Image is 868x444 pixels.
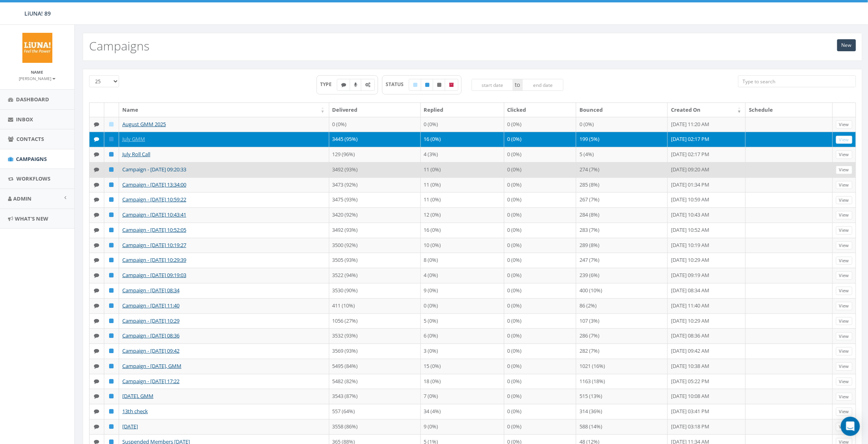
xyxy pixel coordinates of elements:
[421,132,504,147] td: 16 (0%)
[94,227,100,233] i: Text SMS
[668,223,746,238] td: [DATE] 10:52 AM
[504,389,577,404] td: 0 (0%)
[109,333,114,338] i: Published
[504,344,577,359] td: 0 (0%)
[425,82,429,87] i: Published
[472,79,513,91] input: start date
[504,103,577,117] th: Clicked
[738,75,856,87] input: Type to search
[109,364,114,369] i: Published
[836,317,852,325] a: View
[421,177,504,193] td: 11 (0%)
[421,207,504,223] td: 12 (0%)
[504,268,577,283] td: 0 (0%)
[350,79,362,91] label: Ringless Voice Mail
[16,135,44,143] span: Contacts
[421,374,504,389] td: 18 (0%)
[329,147,421,162] td: 129 (96%)
[668,419,746,434] td: [DATE] 03:18 PM
[668,268,746,283] td: [DATE] 09:19 AM
[836,226,852,235] a: View
[94,303,100,308] i: Text SMS
[836,136,852,144] a: View
[109,303,114,308] i: Published
[836,287,852,295] a: View
[576,328,668,344] td: 286 (7%)
[89,39,149,52] h2: Campaigns
[668,238,746,253] td: [DATE] 10:19 AM
[576,117,668,132] td: 0 (0%)
[16,175,50,182] span: Workflows
[421,404,504,419] td: 34 (4%)
[15,215,48,222] span: What's New
[668,374,746,389] td: [DATE] 05:22 PM
[329,298,421,313] td: 411 (10%)
[421,313,504,329] td: 5 (0%)
[122,362,181,370] a: Campaign - [DATE], GMM
[94,122,100,127] i: Text SMS
[122,392,153,400] a: [DATE], GMM
[504,374,577,389] td: 0 (0%)
[16,116,33,123] span: Inbox
[576,223,668,238] td: 283 (7%)
[320,81,337,88] span: TYPE
[576,103,668,117] th: Bounced
[329,283,421,298] td: 3530 (90%)
[109,273,114,278] i: Published
[109,152,114,157] i: Published
[421,419,504,434] td: 9 (0%)
[329,359,421,374] td: 5495 (84%)
[421,359,504,374] td: 15 (0%)
[109,424,114,429] i: Published
[94,424,100,429] i: Text SMS
[16,155,47,163] span: Campaigns
[94,288,100,293] i: Text SMS
[668,404,746,419] td: [DATE] 03:41 PM
[513,79,522,91] span: to
[836,271,852,280] a: View
[836,181,852,189] a: View
[576,404,668,419] td: 314 (36%)
[329,313,421,329] td: 1056 (27%)
[329,103,421,117] th: Delivered
[836,302,852,310] a: View
[94,212,100,217] i: Text SMS
[504,404,577,419] td: 0 (0%)
[122,256,186,263] a: Campaign - [DATE] 10:29:39
[746,103,833,117] th: Schedule
[94,152,100,157] i: Text SMS
[386,81,409,88] span: STATUS
[668,283,746,298] td: [DATE] 08:34 AM
[122,423,138,430] a: [DATE]
[576,253,668,268] td: 247 (7%)
[329,268,421,283] td: 3522 (94%)
[576,359,668,374] td: 1021 (16%)
[421,162,504,177] td: 11 (0%)
[94,409,100,414] i: Text SMS
[421,79,434,91] label: Published
[122,317,179,324] a: Campaign - [DATE] 10:29
[836,347,852,356] a: View
[421,238,504,253] td: 10 (0%)
[122,196,186,203] a: Campaign - [DATE] 10:59:22
[413,82,417,87] i: Draft
[122,226,186,233] a: Campaign - [DATE] 10:52:05
[836,166,852,174] a: View
[504,298,577,313] td: 0 (0%)
[354,82,357,87] i: Ringless Voice Mail
[421,147,504,162] td: 4 (3%)
[337,79,350,91] label: Text SMS
[421,253,504,268] td: 8 (0%)
[576,268,668,283] td: 239 (6%)
[668,253,746,268] td: [DATE] 10:29 AM
[329,177,421,193] td: 3473 (92%)
[122,332,179,339] a: Campaign - [DATE] 08:36
[668,117,746,132] td: [DATE] 11:20 AM
[94,243,100,248] i: Text SMS
[109,197,114,202] i: Published
[433,79,446,91] label: Unpublished
[109,288,114,293] i: Published
[122,408,148,415] a: 13th check
[504,117,577,132] td: 0 (0%)
[668,103,746,117] th: Created On: activate to sort column ascending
